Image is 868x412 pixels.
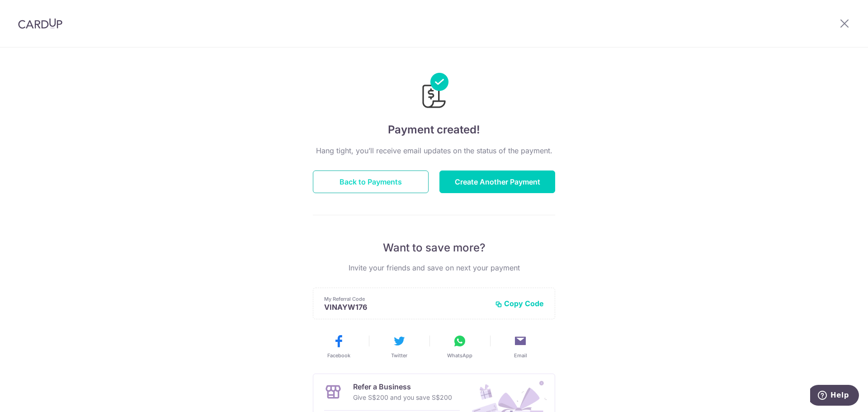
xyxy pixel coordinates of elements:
[495,299,544,308] button: Copy Code
[324,295,488,303] p: My Referral Code
[312,334,365,359] button: Facebook
[391,352,407,359] span: Twitter
[313,145,555,156] p: Hang tight, you’ll receive email updates on the status of the payment.
[327,352,350,359] span: Facebook
[433,334,486,359] button: WhatsApp
[18,18,62,29] img: CardUp
[447,352,472,359] span: WhatsApp
[353,381,452,392] p: Refer a Business
[313,170,429,193] button: Back to Payments
[439,170,555,193] button: Create Another Payment
[353,392,452,403] p: Give S$200 and you save S$200
[324,303,488,312] p: VINAYW176
[313,241,555,255] p: Want to save more?
[313,262,555,273] p: Invite your friends and save on next your payment
[373,334,426,359] button: Twitter
[494,334,547,359] button: Email
[313,122,555,138] h4: Payment created!
[514,352,527,359] span: Email
[420,73,448,111] img: Payments
[810,385,859,407] iframe: Opens a widget where you can find more information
